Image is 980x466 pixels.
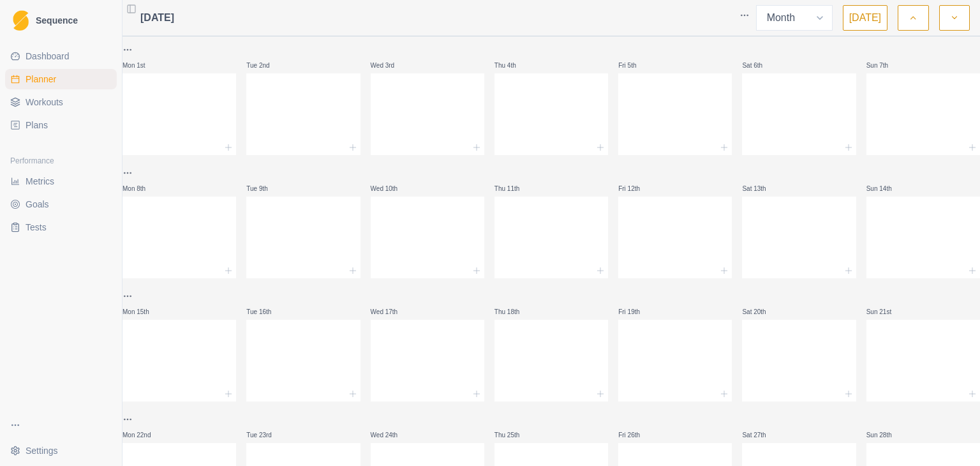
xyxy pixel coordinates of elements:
[5,5,117,36] a: LogoSequence
[866,184,905,193] p: Sun 14th
[371,61,409,70] p: Wed 3rd
[26,96,63,109] span: Workouts
[246,184,285,193] p: Tue 9th
[742,307,780,317] p: Sat 20th
[26,73,56,86] span: Planner
[742,430,780,440] p: Sat 27th
[843,5,887,31] button: [DATE]
[371,307,409,317] p: Wed 17th
[742,184,780,193] p: Sat 13th
[618,184,657,193] p: Fri 12th
[5,46,117,66] a: Dashboard
[5,194,117,214] a: Goals
[122,184,161,193] p: Mon 8th
[246,430,285,440] p: Tue 23rd
[618,430,657,440] p: Fri 26th
[371,184,409,193] p: Wed 10th
[122,61,161,70] p: Mon 1st
[618,61,657,70] p: Fri 5th
[246,307,285,317] p: Tue 16th
[246,61,285,70] p: Tue 2nd
[5,69,117,89] a: Planner
[866,430,905,440] p: Sun 28th
[122,307,161,317] p: Mon 15th
[26,175,54,188] span: Metrics
[5,217,117,237] a: Tests
[26,119,48,132] span: Plans
[5,440,117,461] button: Settings
[13,10,29,31] img: Logo
[140,10,174,26] span: [DATE]
[5,115,117,135] a: Plans
[866,307,905,317] p: Sun 21st
[618,307,657,317] p: Fri 19th
[494,430,533,440] p: Thu 25th
[5,171,117,192] a: Metrics
[494,184,533,193] p: Thu 11th
[866,61,905,70] p: Sun 7th
[26,198,49,211] span: Goals
[494,307,533,317] p: Thu 18th
[494,61,533,70] p: Thu 4th
[5,151,117,171] div: Performance
[371,430,409,440] p: Wed 24th
[36,16,78,25] span: Sequence
[26,50,70,63] span: Dashboard
[742,61,780,70] p: Sat 6th
[122,430,161,440] p: Mon 22nd
[26,221,47,234] span: Tests
[5,92,117,112] a: Workouts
